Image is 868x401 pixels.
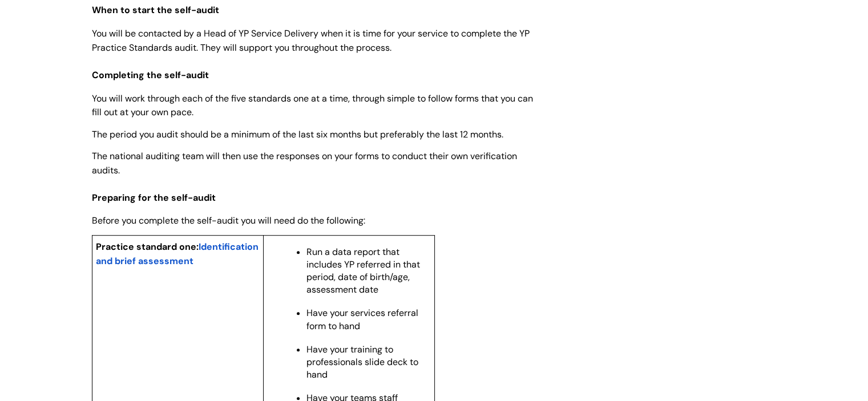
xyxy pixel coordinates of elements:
span: You will be contacted by a Head of YP Service Delivery when it is time for your service to comple... [92,27,530,54]
span: Completing the self-audit [92,69,209,81]
span: The period you audit should be a minimum of the last six months but preferably the last 12 months. [92,128,503,140]
span: Have your training to professionals slide deck to hand [306,343,418,380]
span: You will work through each of the five standards one at a time, through simple to follow forms th... [92,92,533,119]
a: Identification and brief assessment [96,240,259,268]
span: Preparing for the self-audit [92,192,216,204]
span: When to start the self-audit [92,4,219,16]
span: Identification and brief assessment [96,241,259,267]
span: The national auditing team will then use the responses on your forms to conduct their own verific... [92,150,517,176]
span: Have your services referral form to hand [306,307,418,331]
span: Before you complete the self-audit you will need do the following: [92,214,365,226]
span: Run a data report that includes YP referred in that period, date of birth/age, assessment date [306,246,420,295]
span: Practice standard one: [96,241,199,253]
